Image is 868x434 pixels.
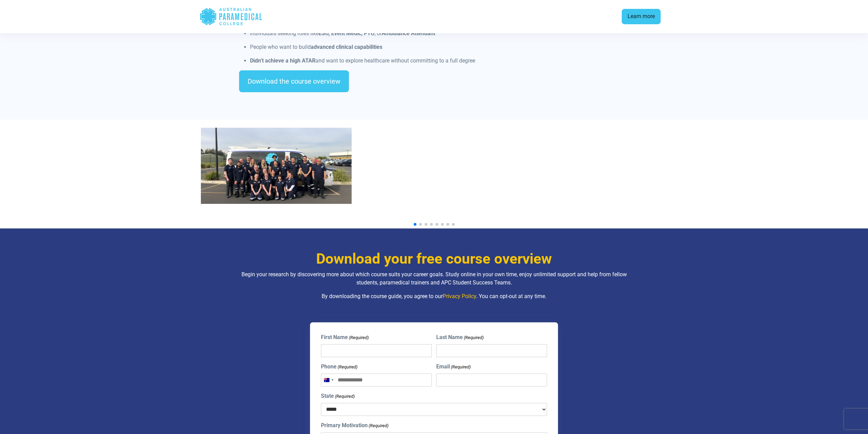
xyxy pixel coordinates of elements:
[622,9,661,25] a: Learn more
[319,30,374,37] strong: ESO, Event Medic, PTO
[250,57,315,64] strong: Didn’t achieve a high ATAR
[419,223,422,226] span: Go to slide 2
[368,422,388,429] span: (Required)
[348,334,369,341] span: (Required)
[436,363,471,371] label: Email
[430,223,433,226] span: Go to slide 4
[436,333,484,341] label: Last Name
[443,293,476,299] a: Privacy Policy
[436,223,438,226] span: Go to slide 5
[321,363,357,371] label: Phone
[321,392,355,400] label: State
[516,128,667,204] img: AirMed and GroundMed Transport. *Image: AirMed and GroundMed (2023).
[250,57,629,65] p: and want to explore healthcare without committing to a full degree
[250,43,629,51] p: People who want to build
[516,128,667,215] div: 3 / 10
[200,5,263,28] div: Australian Paramedical College
[452,223,455,226] span: Go to slide 8
[201,128,352,215] div: 1 / 10
[321,333,369,341] label: First Name
[464,334,484,341] span: (Required)
[414,223,416,226] span: Go to slide 1
[425,223,427,226] span: Go to slide 3
[201,128,352,204] img: Australian Paramedical College students completing their Clinical Workshop in NSW.
[334,393,355,400] span: (Required)
[235,292,634,300] p: By downloading the course guide, you agree to our . You can opt-out at any time.
[358,128,510,215] div: 2 / 10
[382,30,435,37] strong: Ambulance Attendant
[337,364,357,370] span: (Required)
[239,70,349,92] a: Download the course overview
[446,223,449,226] span: Go to slide 7
[311,44,382,50] strong: advanced clinical capabilities
[235,270,634,287] p: Begin your research by discovering more about which course suits your career goals. Study online ...
[441,223,444,226] span: Go to slide 6
[451,364,471,370] span: (Required)
[235,250,634,268] h3: Download your free course overview
[321,421,388,430] label: Primary Motivation
[321,374,336,386] button: Selected country
[250,29,629,38] p: Individuals seeking roles like , or
[358,128,510,204] img: Image: MEA 2023.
